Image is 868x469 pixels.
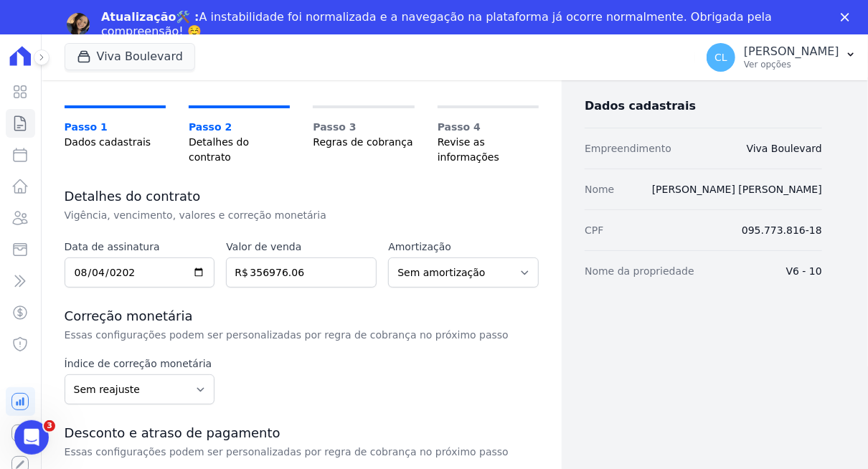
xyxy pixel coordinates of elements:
[65,135,166,150] span: Dados cadastrais
[65,105,539,165] nav: Progress
[841,13,855,22] div: Fechar
[585,96,822,116] h3: Dados cadastrais
[44,420,55,432] span: 3
[101,10,199,24] b: Atualização🛠️ :
[744,59,839,70] p: Ver opções
[65,425,539,442] h3: Desconto e atraso de pagamento
[438,120,539,135] span: Passo 4
[388,240,539,255] label: Amortização
[313,135,414,150] span: Regras de cobrança
[65,240,215,255] label: Data de assinatura
[714,52,727,62] span: CL
[65,188,539,205] h3: Detalhes do contrato
[226,240,377,255] label: Valor de venda
[585,140,671,157] dt: Empreendimento
[65,356,215,371] label: Índice de correção monetária
[438,135,539,165] span: Revise as informações
[65,208,539,222] p: Vigência, vencimento, valores e correção monetária
[65,328,539,342] p: Essas configurações podem ser personalizadas por regra de cobrança no próximo passo
[65,43,195,70] button: Viva Boulevard
[189,135,290,165] span: Detalhes do contrato
[695,37,868,77] button: CL [PERSON_NAME] Ver opções
[747,140,822,157] dd: Viva Boulevard
[65,445,539,459] p: Essas configurações podem ser personalizadas por regra de cobrança no próximo passo
[189,120,290,135] span: Passo 2
[786,262,822,280] dd: V6 - 10
[585,222,603,239] dt: CPF
[585,262,694,280] dt: Nome da propriedade
[67,13,90,36] img: Profile image for Adriane
[14,420,49,455] iframe: Intercom live chat
[652,181,822,198] dd: [PERSON_NAME] [PERSON_NAME]
[742,222,822,239] dd: 095.773.816-18
[101,10,778,39] div: A instabilidade foi normalizada e a navegação na plataforma já ocorre normalmente. Obrigada pela ...
[65,120,166,135] span: Passo 1
[585,181,614,198] dt: Nome
[313,120,414,135] span: Passo 3
[65,308,539,325] h3: Correção monetária
[744,44,839,59] p: [PERSON_NAME]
